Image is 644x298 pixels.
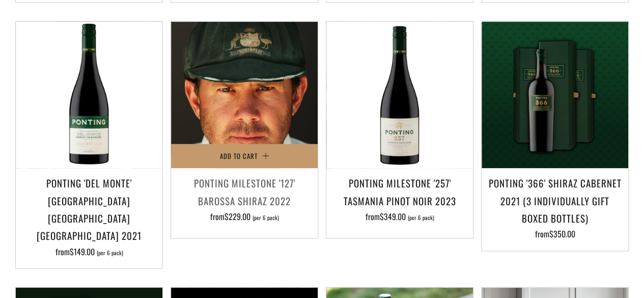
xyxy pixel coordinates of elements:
[220,151,258,161] span: Add to Cart
[366,210,434,223] span: from
[21,174,157,244] h3: Ponting 'Del Monte' [GEOGRAPHIC_DATA] [GEOGRAPHIC_DATA] [GEOGRAPHIC_DATA] 2021
[549,228,575,240] span: $350.00
[97,250,123,255] span: (per 6 pack)
[482,174,628,238] a: Ponting '366' Shiraz Cabernet 2021 (3 individually gift boxed bottles) from$350.00
[487,174,623,227] h3: Ponting '366' Shiraz Cabernet 2021 (3 individually gift boxed bottles)
[176,174,313,209] h3: Ponting Milestone '127' Barossa Shiraz 2022
[380,210,406,223] span: $349.00
[171,174,318,225] a: Ponting Milestone '127' Barossa Shiraz 2022 from$229.00 (per 6 pack)
[331,174,468,209] h3: Ponting Milestone '257' Tasmania Pinot Noir 2023
[55,245,123,257] span: from
[70,245,95,257] span: $149.00
[225,210,250,223] span: $229.00
[171,144,318,168] button: Add to Cart
[326,174,473,225] a: Ponting Milestone '257' Tasmania Pinot Noir 2023 from$349.00 (per 6 pack)
[16,174,162,255] a: Ponting 'Del Monte' [GEOGRAPHIC_DATA] [GEOGRAPHIC_DATA] [GEOGRAPHIC_DATA] 2021 from$149.00 (per 6...
[535,228,575,240] span: from
[253,215,279,221] span: (per 6 pack)
[408,215,434,221] span: (per 6 pack)
[210,210,279,223] span: from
